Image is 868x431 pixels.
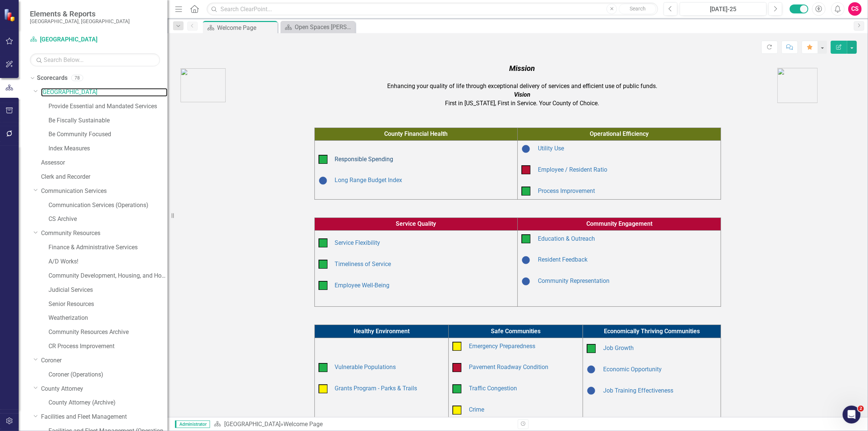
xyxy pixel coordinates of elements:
a: Community Development, Housing, and Homeless Services [48,272,167,280]
div: » [214,420,512,429]
img: AC_Logo.png [181,68,226,102]
a: Emergency Preparedness [469,343,535,350]
a: Education & Outreach [538,235,595,242]
img: Caution [452,342,461,351]
a: Assessor [41,159,167,167]
button: [DATE]-25 [680,2,767,16]
a: Resident Feedback [538,256,587,263]
a: [GEOGRAPHIC_DATA] [224,421,281,428]
a: Employee / Resident Ratio [538,166,607,173]
a: Job Training Effectiveness [603,387,673,394]
img: On Target [319,281,328,290]
a: Service Flexibility [335,239,380,246]
a: Scorecards [37,74,68,82]
a: Job Growth [603,344,634,352]
a: Coroner [41,356,167,365]
img: Caution [319,384,328,393]
a: Facilities and Fleet Management [41,413,167,421]
td: Enhancing your quality of life through exceptional delivery of services and efficient use of publ... [269,61,775,110]
img: On Target [587,344,596,353]
a: Community Representation [538,277,610,284]
a: [GEOGRAPHIC_DATA] [30,35,123,44]
span: Healthy Environment [354,328,410,335]
span: Safe Communities [491,328,540,335]
iframe: Intercom live chat [843,406,861,424]
img: Baselining [521,277,530,286]
button: Search [619,4,656,14]
a: Economic Opportunity [603,366,662,373]
img: Baselining [521,256,530,265]
span: Economically Thriving Communities [604,328,700,335]
a: CR Process Improvement [48,342,167,351]
img: Baselining [319,176,328,185]
img: ClearPoint Strategy [4,9,17,22]
a: Vulnerable Populations [335,363,396,371]
span: Service Quality [396,220,436,227]
img: On Target [452,384,461,393]
img: On Target [319,238,328,247]
img: AA%20logo.png [777,68,818,103]
input: Search ClearPoint... [207,3,658,16]
img: Baselining [521,144,530,153]
a: Clerk and Recorder [41,173,167,181]
a: Provide Essential and Mandated Services [48,102,167,111]
img: On Target [319,260,328,269]
a: Coroner (Operations) [48,371,167,379]
a: Process Improvement [538,187,595,194]
input: Search Below... [30,53,160,66]
a: Responsible Spending [335,156,394,163]
a: Senior Resources [48,300,167,309]
a: Finance & Administrative Services [48,243,167,252]
a: Utility Use [538,145,564,152]
div: Open Spaces [PERSON_NAME] Report [295,22,353,32]
span: Administrator [175,421,210,428]
span: Search [630,6,646,12]
img: Baselining [587,365,596,374]
span: Elements & Reports [30,9,130,18]
a: Communication Services [41,187,167,196]
div: 78 [71,75,83,81]
a: Communication Services (Operations) [48,201,167,210]
em: Mission [510,64,535,73]
a: County Attorney [41,385,167,393]
a: Weatherization [48,314,167,322]
a: Community Resources [41,229,167,238]
img: Below Plan [521,165,530,174]
a: Index Measures [48,144,167,153]
div: [DATE]-25 [682,5,764,14]
a: Grants Program - Parks & Trails [335,385,417,392]
img: On Target [319,155,328,164]
a: Pavement Roadway Condition [469,363,548,371]
a: Be Community Focused [48,130,167,139]
a: Traffic Congestion [469,385,517,392]
img: Below Plan [452,363,461,372]
span: County Financial Health [385,130,448,137]
a: Employee Well-Being [335,282,390,289]
em: Vision [514,91,530,98]
a: [GEOGRAPHIC_DATA] [41,88,167,97]
a: Open Spaces [PERSON_NAME] Report [282,22,353,32]
img: Caution [452,406,461,415]
img: On Target [521,234,530,243]
span: Community Engagement [586,220,652,227]
a: County Attorney (Archive) [48,399,167,407]
div: Welcome Page [217,23,276,32]
span: 2 [858,406,864,412]
img: On Target [319,363,328,372]
div: Welcome Page [283,421,323,428]
span: Operational Efficiency [590,130,649,137]
a: A/D Works! [48,257,167,266]
a: Long Range Budget Index [335,177,402,184]
button: CS [848,2,862,16]
a: CS Archive [48,215,167,224]
a: Timeliness of Service [335,260,391,268]
img: Baselining [587,386,596,395]
a: Crime [469,406,484,413]
a: Community Resources Archive [48,328,167,337]
a: Judicial Services [48,286,167,294]
small: [GEOGRAPHIC_DATA], [GEOGRAPHIC_DATA] [30,18,130,24]
img: On Target [521,187,530,196]
a: Be Fiscally Sustainable [48,116,167,125]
